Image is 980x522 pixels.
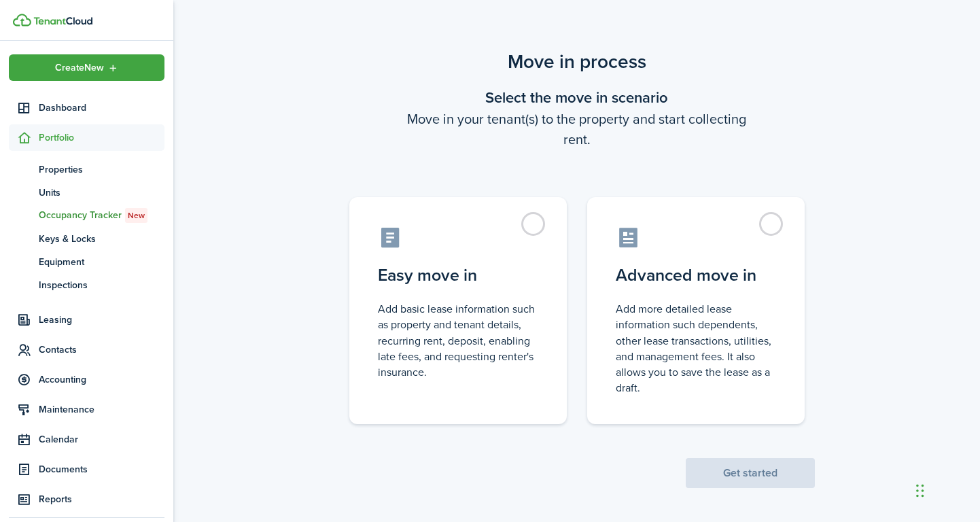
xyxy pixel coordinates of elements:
[378,263,538,288] control-radio-card-title: Easy move in
[916,470,924,511] div: Drag
[128,209,145,222] span: New
[39,432,164,447] span: Calendar
[339,86,815,109] wizard-step-header-title: Select the move in scenario
[9,273,164,296] a: Inspections
[33,17,92,25] img: TenantCloud
[39,313,164,327] span: Leasing
[9,54,164,81] button: Open menu
[39,492,164,506] span: Reports
[9,486,164,512] a: Reports
[9,250,164,273] a: Equipment
[39,232,164,246] span: Keys & Locks
[39,186,164,200] span: Units
[912,457,980,522] iframe: Chat Widget
[9,227,164,250] a: Keys & Locks
[39,402,164,417] span: Maintenance
[616,263,776,288] control-radio-card-title: Advanced move in
[378,301,538,380] control-radio-card-description: Add basic lease information such as property and tenant details, recurring rent, deposit, enablin...
[39,208,164,223] span: Occupancy Tracker
[39,372,164,387] span: Accounting
[39,255,164,269] span: Equipment
[39,462,164,476] span: Documents
[39,162,164,177] span: Properties
[39,101,164,115] span: Dashboard
[9,181,164,204] a: Units
[39,278,164,292] span: Inspections
[339,109,815,150] wizard-step-header-description: Move in your tenant(s) to the property and start collecting rent.
[9,94,164,121] a: Dashboard
[13,14,31,27] img: TenantCloud
[9,158,164,181] a: Properties
[39,130,164,145] span: Portfolio
[39,343,164,357] span: Contacts
[339,48,815,76] scenario-title: Move in process
[55,63,104,73] span: Create New
[9,204,164,227] a: Occupancy TrackerNew
[616,301,776,396] control-radio-card-description: Add more detailed lease information such dependents, other lease transactions, utilities, and man...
